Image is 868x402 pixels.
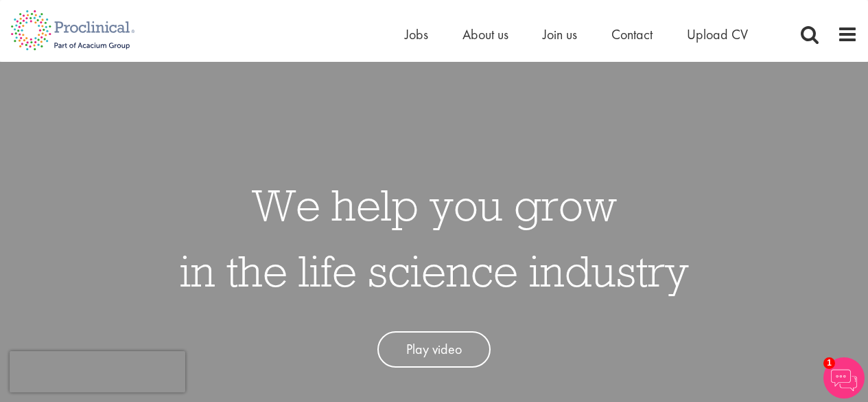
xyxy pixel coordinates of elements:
[377,331,491,368] a: Play video
[823,357,865,399] img: Chatbot
[462,25,508,43] a: About us
[687,25,748,43] a: Upload CV
[543,25,577,43] a: Join us
[405,25,428,43] a: Jobs
[823,357,835,369] span: 1
[180,172,689,304] h1: We help you grow in the life science industry
[611,25,653,43] a: Contact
